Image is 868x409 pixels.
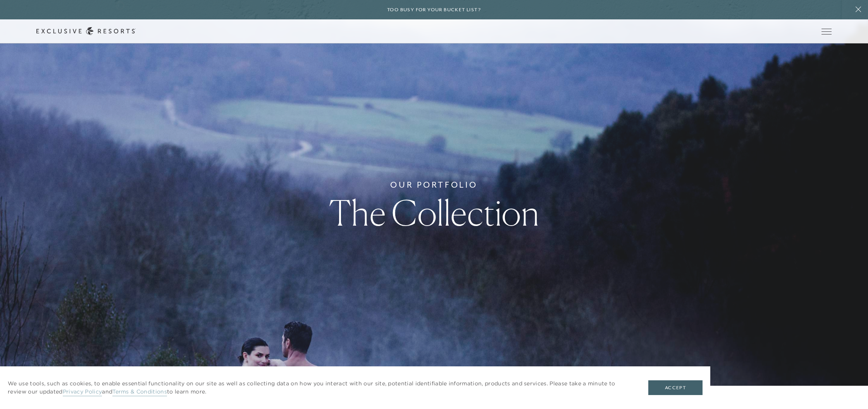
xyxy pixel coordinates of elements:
[8,380,633,396] p: We use tools, such as cookies, to enable essential functionality on our site as well as collectin...
[821,29,832,34] button: Open navigation
[329,195,539,230] h1: The Collection
[390,179,477,191] h6: Our Portfolio
[112,388,167,396] a: Terms & Conditions
[63,388,102,396] a: Privacy Policy
[648,380,703,395] button: Accept
[387,6,481,14] h6: Too busy for your bucket list?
